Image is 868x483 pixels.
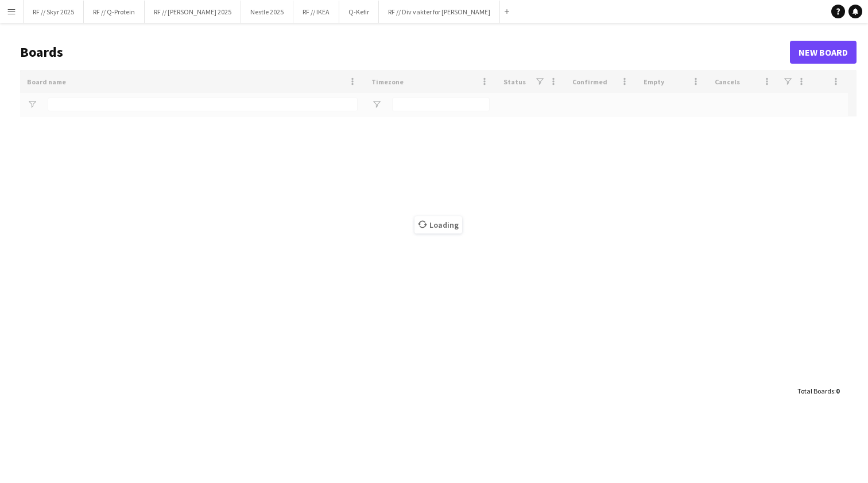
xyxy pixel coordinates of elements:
[145,1,241,23] button: RF // [PERSON_NAME] 2025
[24,1,84,23] button: RF // Skyr 2025
[414,216,462,233] span: Loading
[84,1,145,23] button: RF // Q-Protein
[790,41,857,64] a: New Board
[797,380,839,402] div: :
[241,1,293,23] button: Nestle 2025
[836,387,839,395] span: 0
[20,44,790,61] h1: Boards
[797,387,834,395] span: Total Boards
[339,1,379,23] button: Q-Kefir
[379,1,500,23] button: RF // Div vakter for [PERSON_NAME]
[293,1,339,23] button: RF // IKEA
